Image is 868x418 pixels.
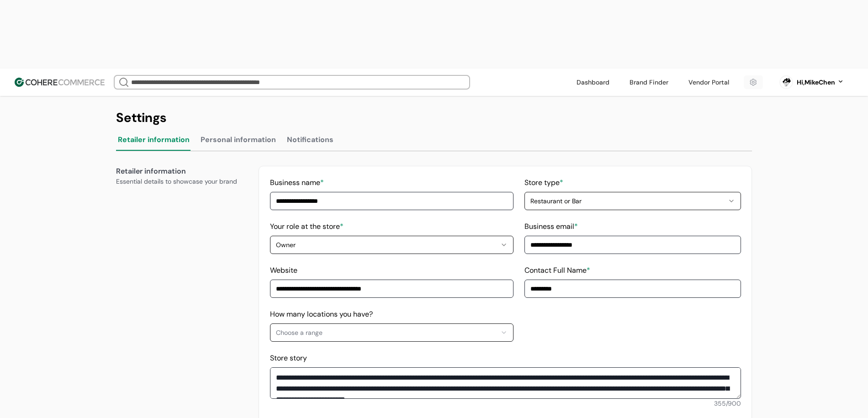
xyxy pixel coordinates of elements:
[270,222,344,231] label: Your role at the store
[270,353,307,363] label: Store story
[524,222,578,231] label: Business email
[797,78,835,87] div: Hi, MikeChen
[285,132,335,151] button: Notifications
[116,132,191,151] button: Retailer information
[270,178,324,187] label: Business name
[15,78,105,87] img: Cohere Logo
[524,178,563,187] label: Store type
[116,166,244,177] div: Retailer information
[270,399,741,408] div: 355 / 900
[779,75,793,89] svg: 0 percent
[199,132,278,151] button: Personal information
[270,309,373,319] label: How many locations you have?
[797,78,844,87] button: Hi,MikeChen
[524,265,590,275] label: Contact Full Name
[270,265,297,275] label: Website
[116,177,244,186] div: Essential details to showcase your brand
[116,111,752,125] div: Settings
